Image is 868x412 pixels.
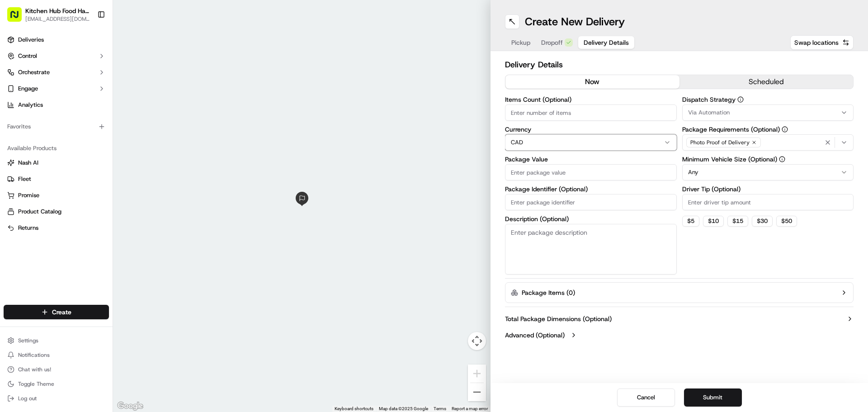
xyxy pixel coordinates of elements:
[737,96,744,103] button: Dispatch Strategy
[4,98,109,112] a: Analytics
[64,153,109,160] a: Powered byPylon
[115,400,145,412] a: Open this area in Google Maps (opens a new window)
[682,186,854,192] label: Driver Tip (Optional)
[505,75,679,89] button: now
[727,216,748,227] button: $15
[25,15,90,23] span: [EMAIL_ADDRESS][DOMAIN_NAME]
[684,388,742,407] button: Submit
[505,194,677,210] input: Enter package identifier
[7,224,105,232] a: Returns
[505,164,677,180] input: Enter package value
[4,4,94,25] button: Kitchen Hub Food Hall - Support Office[EMAIL_ADDRESS][DOMAIN_NAME]
[18,208,61,216] span: Product Catalog
[468,332,486,350] button: Map camera controls
[9,36,165,51] p: Welcome 👋
[682,156,854,162] label: Minimum Vehicle Size (Optional)
[522,288,575,297] label: Package Items ( 0 )
[690,139,750,146] span: Photo Proof of Delivery
[505,126,677,133] label: Currency
[505,314,854,323] button: Total Package Dimensions (Optional)
[468,383,486,401] button: Zoom out
[505,104,677,121] input: Enter number of items
[4,349,109,361] button: Notifications
[4,81,109,96] button: Engage
[505,331,565,340] label: Advanced (Optional)
[790,35,854,50] button: Swap locations
[505,314,612,323] label: Total Package Dimensions (Optional)
[9,86,25,103] img: 1736555255976-a54dd68f-1ca7-489b-9aae-adbdc363a1c4
[505,156,677,162] label: Package Value
[18,366,51,373] span: Chat with us!
[31,86,148,95] div: Start new chat
[18,159,38,167] span: Nash AI
[682,96,854,103] label: Dispatch Strategy
[5,128,73,144] a: 📗Knowledge Base
[779,156,785,162] button: Minimum Vehicle Size (Optional)
[4,33,109,47] a: Deliveries
[4,392,109,405] button: Log out
[794,38,839,47] span: Swap locations
[18,337,38,344] span: Settings
[7,175,105,183] a: Fleet
[115,400,145,412] img: Google
[511,38,530,47] span: Pickup
[90,153,109,160] span: Pylon
[505,58,854,71] h2: Delivery Details
[18,191,39,199] span: Promise
[9,132,16,139] div: 📗
[25,6,90,15] button: Kitchen Hub Food Hall - Support Office
[18,351,50,359] span: Notifications
[4,188,109,203] button: Promise
[18,380,54,388] span: Toggle Theme
[4,65,109,80] button: Orchestrate
[541,38,563,47] span: Dropoff
[703,216,724,227] button: $10
[7,159,105,167] a: Nash AI
[525,14,625,29] h1: Create New Delivery
[688,109,730,117] span: Via Automation
[468,365,486,383] button: Zoom in
[505,96,677,103] label: Items Count (Optional)
[76,132,84,139] div: 💻
[505,186,677,192] label: Package Identifier (Optional)
[4,156,109,170] button: Nash AI
[18,101,43,109] span: Analytics
[18,224,38,232] span: Returns
[682,126,854,133] label: Package Requirements (Optional)
[4,221,109,235] button: Returns
[4,141,109,156] div: Available Products
[682,194,854,210] input: Enter driver tip amount
[7,191,105,199] a: Promise
[752,216,773,227] button: $30
[18,175,31,183] span: Fleet
[617,388,675,407] button: Cancel
[154,89,165,100] button: Start new chat
[505,216,677,222] label: Description (Optional)
[18,36,44,44] span: Deliveries
[505,331,854,340] button: Advanced (Optional)
[4,49,109,63] button: Control
[31,95,114,103] div: We're available if you need us!
[73,128,149,144] a: 💻API Documentation
[4,204,109,219] button: Product Catalog
[24,58,163,68] input: Got a question? Start typing here...
[18,52,37,60] span: Control
[4,363,109,376] button: Chat with us!
[4,334,109,347] button: Settings
[4,172,109,186] button: Fleet
[18,395,37,402] span: Log out
[335,406,373,412] button: Keyboard shortcuts
[18,85,38,93] span: Engage
[782,126,788,133] button: Package Requirements (Optional)
[584,38,629,47] span: Delivery Details
[85,131,145,140] span: API Documentation
[682,104,854,121] button: Via Automation
[682,134,854,151] button: Photo Proof of Delivery
[505,282,854,303] button: Package Items (0)
[4,305,109,319] button: Create
[7,208,105,216] a: Product Catalog
[379,406,428,411] span: Map data ©2025 Google
[9,9,27,27] img: Nash
[4,378,109,390] button: Toggle Theme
